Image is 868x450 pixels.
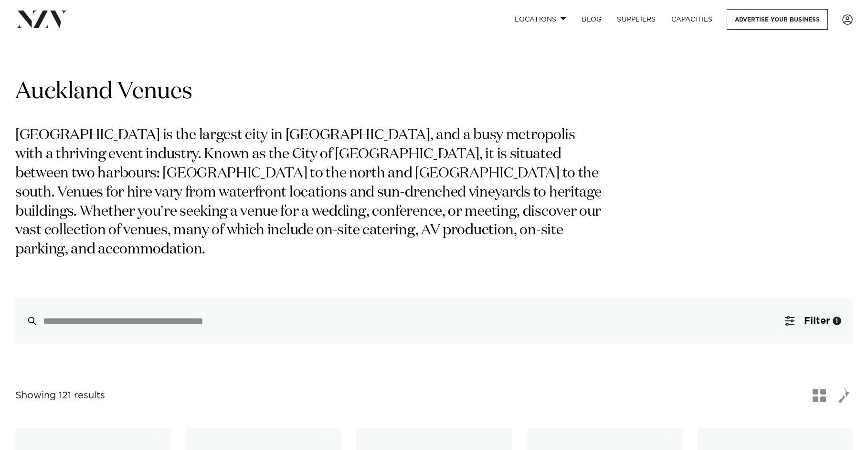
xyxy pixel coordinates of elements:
[15,126,605,260] p: [GEOGRAPHIC_DATA] is the largest city in [GEOGRAPHIC_DATA], and a busy metropolis with a thriving...
[804,316,830,326] span: Filter
[727,9,828,30] a: Advertise your business
[833,317,841,325] div: 1
[609,9,663,30] a: SUPPLIERS
[15,77,853,107] h1: Auckland Venues
[773,298,853,344] button: Filter1
[574,9,609,30] a: BLOG
[664,9,720,30] a: Capacities
[15,388,105,403] div: Showing 121 results
[507,9,574,30] a: Locations
[15,11,67,28] img: nzv-logo.png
